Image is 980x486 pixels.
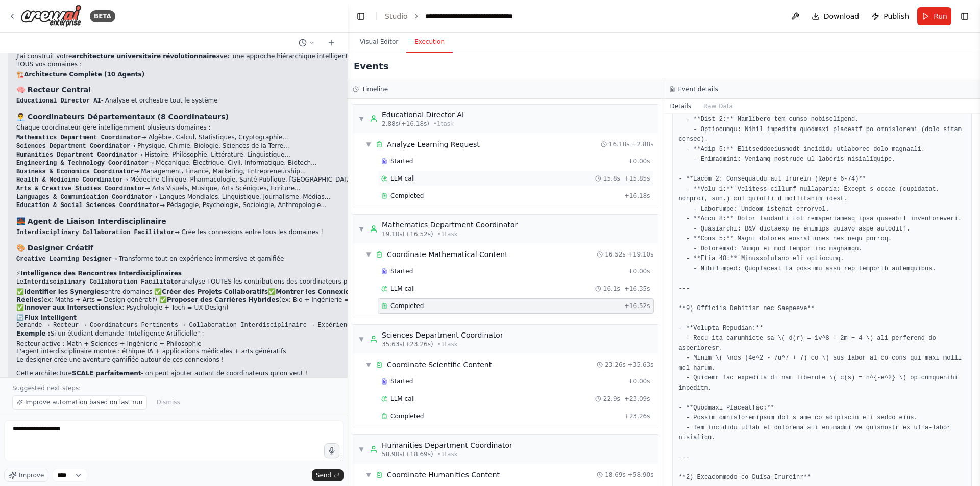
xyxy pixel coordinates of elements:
button: Improve automation based on last run [12,395,147,410]
li: - Analyse et orchestre tout le système [16,97,387,106]
code: Engineering & Technology Coordinator [16,160,149,167]
p: ✅ entre domaines ✅ ✅ (ex: Maths + Arts = Design génératif) ✅ (ex: Bio + Ingénierie = Biotech) ✅ (... [16,288,387,312]
button: Hide left sidebar [354,9,368,23]
span: 16.1s [603,285,620,293]
h2: Events [354,59,388,73]
span: 15.8s [603,174,620,183]
p: Cette architecture - on peut ajouter autant de coordinateurs qu'on veut ! [16,370,387,378]
span: • 1 task [437,450,458,458]
code: Educational Director AI [16,97,101,105]
span: LLM call [390,285,415,293]
code: Interdisciplinary Collaboration Facilitator [23,278,182,286]
img: Logo [20,5,82,28]
span: 22.9s [603,395,620,403]
li: → Histoire, Philosophie, Littérature, Linguistique... [16,151,387,160]
code: Health & Medicine Coordinator [16,176,123,184]
li: → Transforme tout en expérience immersive et gamifiée [16,255,387,264]
code: Demande → Recteur → Coordinateurs Pertinents → Collaboration Interdisciplinaire → Expérience Créa... [16,322,387,329]
p: Le analyse TOUTES les contributions des coordinateurs pour : [16,278,387,287]
p: Si un étudiant demande "Intelligence Artificielle" : [16,330,387,338]
strong: Exemple : [16,330,50,337]
li: Le designer crée une aventure gamifiée autour de ces connexions ! [16,356,387,364]
span: + 23.26s [624,412,650,420]
span: + 16.18s [624,192,650,200]
button: Run [917,7,951,25]
span: • 1 task [433,120,454,128]
code: Humanities Department Coordinator [16,151,138,159]
button: Start a new chat [323,37,339,49]
span: 23.26s [605,361,626,369]
strong: architecture universitaire révolutionnaire [72,53,216,60]
span: ▼ [358,225,364,233]
span: Download [824,11,860,21]
code: Business & Economics Coordinator [16,168,134,175]
code: Interdisciplinary Collaboration Facilitator [16,229,175,236]
span: + 19.10s [628,250,654,259]
span: 2.88s (+16.18s) [382,120,429,128]
li: → Langues Mondiales, Linguistique, Journalisme, Médias... [16,193,387,202]
strong: 🌉 Agent de Liaison Interdisciplinaire [16,217,166,225]
strong: Flux Intelligent [24,314,77,321]
li: → Management, Finance, Marketing, Entrepreneurship... [16,168,387,176]
span: Improve [19,471,44,479]
div: Analyze Learning Request [387,139,480,149]
div: BETA [90,10,115,22]
button: Dismiss [151,395,185,410]
button: Send [312,469,344,481]
span: + 0.00s [628,267,650,275]
div: Sciences Department Coordinator [382,330,503,340]
span: 35.63s (+23.26s) [382,340,433,348]
span: 16.18s [609,140,630,148]
h2: ⚡ [16,270,387,278]
h2: 🏗️ [16,71,387,79]
span: + 16.52s [624,302,650,310]
span: 18.69s [605,471,626,479]
strong: Créer des Projets Collaboratifs [162,288,268,295]
p: J'ai construit votre avec une approche hiérarchique intelligente qui couvre TOUS vos domaines : [16,53,387,68]
button: Show right sidebar [958,9,972,23]
span: ▼ [365,471,372,479]
span: Send [316,471,331,479]
span: + 35.63s [628,361,654,369]
div: Mathematics Department Coordinator [382,220,518,230]
span: 16.52s [605,250,626,259]
span: + 16.35s [624,285,650,293]
div: Educational Director AI [382,110,464,120]
button: Click to speak your automation idea [324,443,339,458]
strong: 🎨 Designer Créatif [16,244,93,252]
span: Run [934,11,947,21]
code: Education & Social Sciences Coordinator [16,202,160,209]
span: Started [390,377,413,386]
h3: Timeline [362,85,388,93]
span: Started [390,267,413,275]
li: → Arts Visuels, Musique, Arts Scéniques, Écriture... [16,185,387,193]
p: Chaque coordinateur gère intelligemment plusieurs domaines : [16,124,387,132]
strong: SCALE parfaitement [72,370,141,377]
button: Improve [4,469,48,482]
a: Studio [385,12,408,20]
button: Download [807,7,864,25]
li: → Algèbre, Calcul, Statistiques, Cryptographie... [16,134,387,142]
span: ▼ [358,445,364,453]
span: + 58.90s [628,471,654,479]
strong: Innover aux Intersections [24,304,112,311]
span: • 1 task [437,340,458,348]
h2: 🔄 [16,314,387,322]
div: Coordinate Humanities Content [387,470,500,480]
code: Creative Learning Designer [16,255,112,263]
code: Sciences Department Coordinator [16,143,130,150]
strong: Montrer les Connexions Réelles [16,288,357,303]
button: Details [664,99,698,113]
span: ▼ [365,140,372,148]
span: + 0.00s [628,157,650,165]
span: LLM call [390,395,415,403]
div: Coordinate Mathematical Content [387,249,508,260]
li: L'agent interdisciplinaire montre : éthique IA + applications médicales + arts génératifs [16,348,387,356]
span: + 0.00s [628,377,650,386]
span: ▼ [358,335,364,343]
div: Humanities Department Coordinator [382,440,512,450]
nav: breadcrumb [385,11,537,21]
span: Dismiss [156,398,180,406]
code: Mathematics Department Coordinator [16,134,141,141]
span: Publish [884,11,909,21]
